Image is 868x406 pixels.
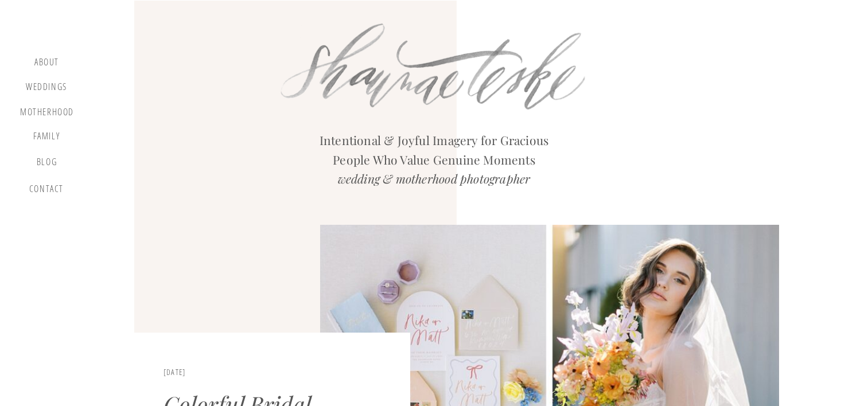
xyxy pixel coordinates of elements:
[20,107,74,119] a: motherhood
[27,184,66,199] a: contact
[30,157,64,173] a: blog
[25,131,68,146] a: Family
[164,368,303,381] h3: [DATE]
[309,131,559,192] h2: Intentional & Joyful Imagery for Gracious People Who Value Genuine Moments
[25,81,68,96] a: Weddings
[338,170,531,186] i: wedding & motherhood photographer
[30,57,64,71] a: about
